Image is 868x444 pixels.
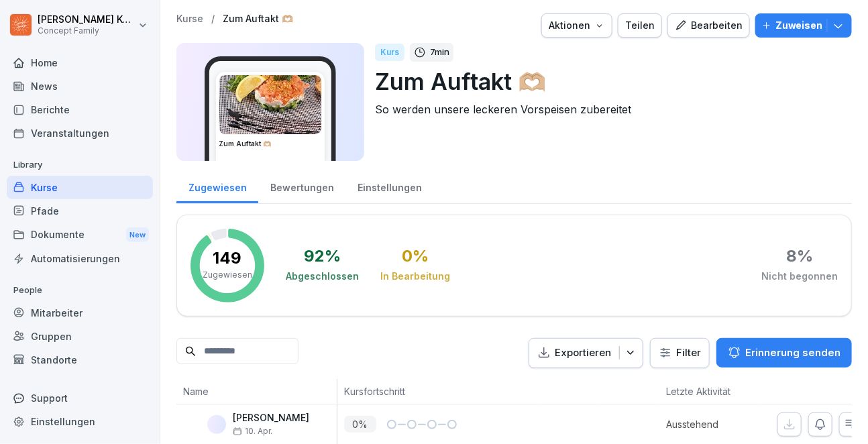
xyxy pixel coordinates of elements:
[7,223,153,247] div: Dokumente
[375,101,841,117] p: So werden unsere leckeren Vorspeisen zubereitet
[375,64,841,99] p: Zum Auftakt 🫶🏼
[258,169,345,203] a: Bewertungen
[176,13,203,25] a: Kurse
[7,176,153,199] a: Kurse
[219,75,321,134] img: rawlsy19pjvedr3ffoyu7bn0.png
[7,325,153,348] a: Gruppen
[7,98,153,121] a: Berichte
[304,248,341,264] div: 92 %
[7,247,153,270] a: Automatisierungen
[541,13,612,38] button: Aktionen
[183,384,330,398] p: Name
[126,227,149,243] div: New
[625,18,655,33] div: Teilen
[38,14,135,25] p: [PERSON_NAME] Komarov
[7,410,153,433] a: Einstellungen
[233,412,309,424] p: [PERSON_NAME]
[402,248,429,264] div: 0 %
[203,269,252,281] p: Zugewiesen
[7,280,153,301] p: People
[667,13,750,38] button: Bearbeiten
[549,18,605,33] div: Aktionen
[7,386,153,410] div: Support
[659,346,701,359] div: Filter
[745,345,840,360] p: Erinnerung senden
[7,74,153,98] a: News
[7,121,153,145] a: Veranstaltungen
[345,169,433,203] a: Einstellungen
[7,51,153,74] a: Home
[430,46,449,59] p: 7 min
[7,348,153,372] a: Standorte
[786,248,813,264] div: 8 %
[344,416,376,433] p: 0 %
[755,13,852,38] button: Zuweisen
[219,139,322,149] h3: Zum Auftakt 🫶🏼
[7,199,153,223] a: Pfade
[775,18,823,33] p: Zuweisen
[211,13,215,25] p: /
[666,417,760,431] p: Ausstehend
[761,270,838,283] div: Nicht begonnen
[233,427,272,436] span: 10. Apr.
[7,223,153,247] a: DokumenteNew
[286,270,359,283] div: Abgeschlossen
[529,338,643,368] button: Exportieren
[207,415,226,434] img: ahyr4js7cjdukc2eap5hzxdw.png
[344,384,532,398] p: Kursfortschritt
[651,339,709,368] button: Filter
[666,384,753,398] p: Letzte Aktivität
[380,270,450,283] div: In Bearbeitung
[7,301,153,325] a: Mitarbeiter
[555,345,611,361] p: Exportieren
[213,250,242,266] p: 149
[716,338,852,368] button: Erinnerung senden
[223,13,293,25] a: Zum Auftakt 🫶🏼
[675,18,743,33] div: Bearbeiten
[7,154,153,176] p: Library
[38,26,135,36] p: Concept Family
[176,169,258,203] a: Zugewiesen
[618,13,662,38] button: Teilen
[375,44,404,61] div: Kurs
